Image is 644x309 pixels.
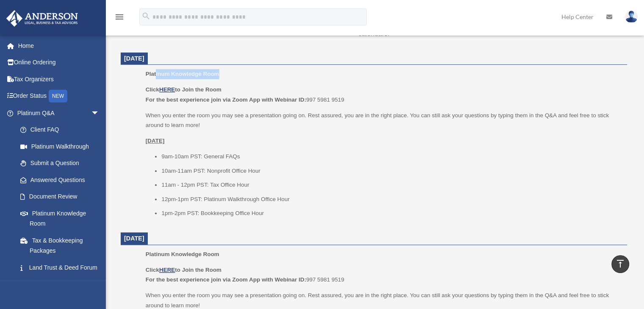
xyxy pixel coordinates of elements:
[12,155,112,172] a: Submit a Question
[611,255,629,273] a: vertical_align_top
[141,11,151,21] i: search
[91,105,108,122] span: arrow_drop_down
[146,267,221,273] b: Click to Join the Room
[6,105,112,121] a: Platinum Q&Aarrow_drop_down
[146,138,165,144] u: [DATE]
[6,54,112,71] a: Online Ordering
[161,180,621,190] li: 11am - 12pm PST: Tax Office Hour
[146,86,221,93] b: Click to Join the Room
[114,15,124,22] a: menu
[12,232,112,259] a: Tax & Bookkeeping Packages
[146,97,306,103] b: For the best experience join via Zoom App with Webinar ID:
[146,71,219,77] span: Platinum Knowledge Room
[124,55,144,62] span: [DATE]
[12,121,112,138] a: Client FAQ
[146,265,621,285] p: 997 5981 9519
[4,10,80,27] img: Anderson Advisors Platinum Portal
[161,208,621,218] li: 1pm-2pm PST: Bookkeeping Office Hour
[161,194,621,204] li: 12pm-1pm PST: Platinum Walkthrough Office Hour
[161,166,621,176] li: 10am-11am PST: Nonprofit Office Hour
[146,85,621,105] p: 997 5981 9519
[12,205,108,232] a: Platinum Knowledge Room
[6,37,112,54] a: Home
[12,188,112,205] a: Document Review
[12,259,112,276] a: Land Trust & Deed Forum
[12,138,112,155] a: Platinum Walkthrough
[12,171,112,188] a: Answered Questions
[146,110,621,130] p: When you enter the room you may see a presentation going on. Rest assured, you are in the right p...
[625,11,638,23] img: User Pic
[49,90,67,102] div: NEW
[124,235,144,242] span: [DATE]
[146,276,306,283] b: For the best experience join via Zoom App with Webinar ID:
[114,12,124,22] i: menu
[146,251,219,257] span: Platinum Knowledge Room
[161,152,621,162] li: 9am-10am PST: General FAQs
[12,276,112,293] a: Portal Feedback
[6,71,112,88] a: Tax Organizers
[159,86,175,93] a: HERE
[6,88,112,105] a: Order StatusNEW
[159,267,175,273] a: HERE
[615,259,625,269] i: vertical_align_top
